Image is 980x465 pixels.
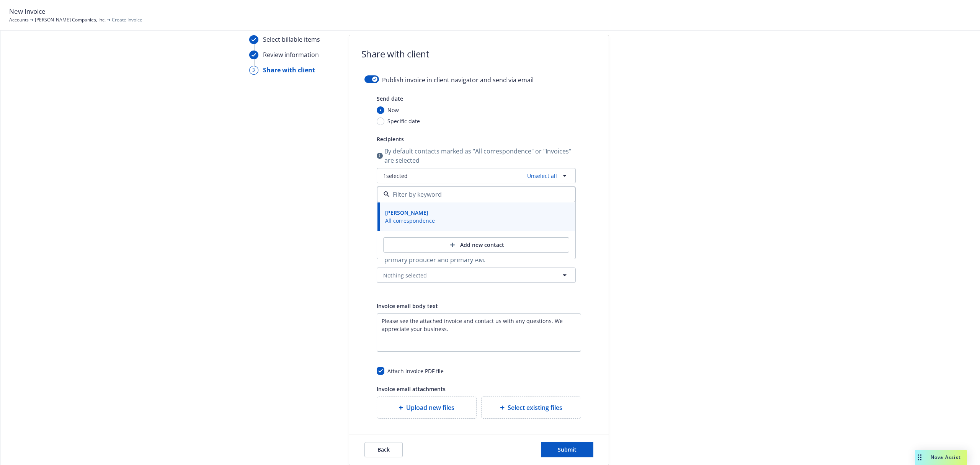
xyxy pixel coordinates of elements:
div: Upload new files [377,396,477,419]
textarea: Enter a description... [377,313,581,352]
span: 1 selected [383,172,408,180]
span: Invoice email attachments [377,385,446,393]
input: Specific date [377,117,384,125]
div: Review information [263,50,319,59]
input: Now [377,106,384,114]
span: New Invoice [9,7,46,16]
div: Share with client [263,65,315,75]
button: addAdd new contact [383,237,569,253]
a: Accounts [9,16,29,23]
button: 1selectedUnselect all [377,168,576,183]
span: All correspondence [385,217,435,225]
a: Unselect all [524,172,557,180]
strong: [PERSON_NAME] [385,209,428,216]
button: Nova Assist [915,450,967,465]
span: Select existing files [508,403,562,412]
div: Drag to move [915,450,924,465]
span: Publish invoice in client navigator and send via email [382,75,534,85]
span: Invoice email body text [377,302,438,310]
span: By default contacts marked as "All correspondence" or "Invoices" are selected [384,147,576,165]
span: Specific date [387,117,420,125]
div: Attach invoice PDF file [387,367,444,375]
span: Recipients [377,135,404,143]
span: Nova Assist [931,454,961,460]
button: Nothing selected [377,268,576,283]
span: Create Invoice [112,16,142,23]
h1: Share with client [361,47,430,60]
span: Upload new files [406,403,454,412]
span: Now [387,106,399,114]
input: Filter by keyword [390,190,560,199]
a: add [448,240,457,250]
div: Add new contact [396,238,557,252]
div: 3 [249,66,258,75]
span: Send date [377,95,403,102]
span: Submit [558,446,577,453]
span: Nothing selected [383,271,427,279]
div: Select existing files [481,396,581,419]
button: Back [364,442,403,457]
span: Back [377,446,390,453]
a: [PERSON_NAME] Companies, Inc. [35,16,106,23]
button: Submit [541,442,593,457]
div: Select billable items [263,35,320,44]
